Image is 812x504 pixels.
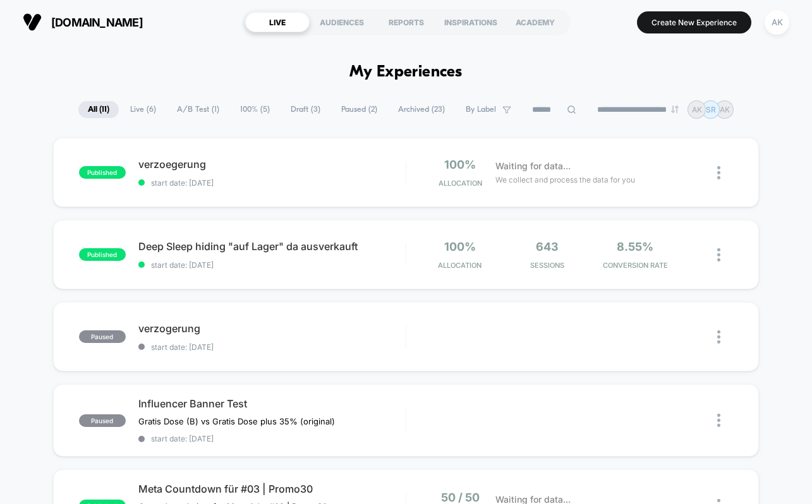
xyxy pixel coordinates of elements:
span: paused [79,414,126,427]
img: close [717,166,720,179]
span: Allocation [439,179,482,188]
span: published [79,248,126,261]
span: 100% ( 5 ) [231,101,279,118]
p: AK [720,105,730,114]
span: published [79,166,126,179]
span: Sessions [507,261,588,270]
span: verzogerung [138,322,406,335]
span: By Label [466,105,496,114]
img: close [717,414,720,427]
span: start date: [DATE] [138,342,406,352]
img: close [717,248,720,261]
span: A/B Test ( 1 ) [167,101,229,118]
button: AK [761,9,793,35]
span: We collect and process the data for you [495,174,635,186]
div: LIVE [245,12,310,32]
img: Visually logo [23,13,42,32]
h1: My Experiences [349,63,463,81]
span: start date: [DATE] [138,434,406,443]
span: 8.55% [617,240,653,253]
div: AK [765,10,789,35]
span: 50 / 50 [441,491,480,504]
p: AK [692,105,702,114]
div: ACADEMY [503,12,567,32]
span: paused [79,330,126,343]
span: start date: [DATE] [138,178,406,188]
span: 643 [536,240,559,253]
button: [DOMAIN_NAME] [19,12,147,32]
div: INSPIRATIONS [439,12,503,32]
span: start date: [DATE] [138,260,406,270]
img: end [671,105,679,113]
span: Allocation [438,261,482,270]
span: Live ( 6 ) [121,101,166,118]
span: Meta Countdown für #03 | Promo30 [138,483,406,495]
img: close [717,330,720,344]
div: REPORTS [374,12,439,32]
span: Gratis Dose (B) vs Gratis Dose plus 35% (original) [138,416,335,426]
span: All ( 11 ) [78,101,119,118]
span: Waiting for data... [495,159,571,173]
span: 100% [444,158,476,171]
div: AUDIENCES [310,12,374,32]
span: Deep Sleep hiding "auf Lager" da ausverkauft [138,240,406,253]
span: 100% [444,240,476,253]
span: [DOMAIN_NAME] [51,16,143,29]
span: verzoegerung [138,158,406,171]
p: SR [706,105,716,114]
span: CONVERSION RATE [595,261,676,270]
span: Draft ( 3 ) [281,101,330,118]
span: Influencer Banner Test [138,397,406,410]
span: Archived ( 23 ) [389,101,454,118]
span: Paused ( 2 ) [332,101,387,118]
